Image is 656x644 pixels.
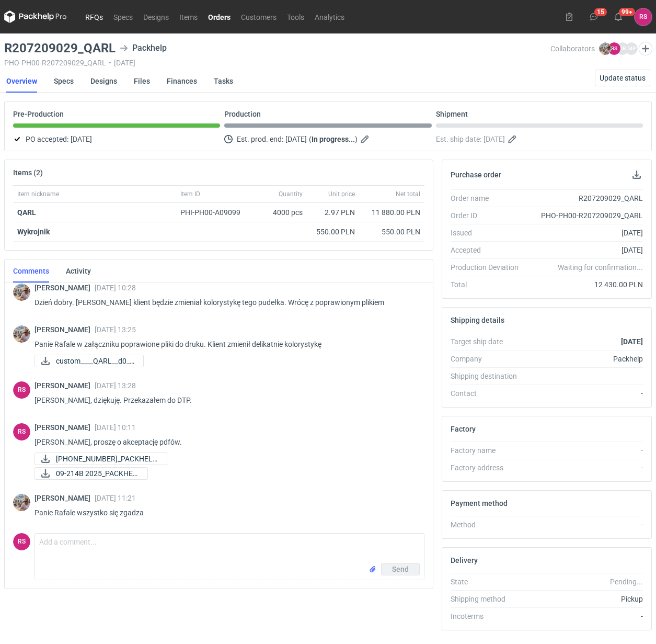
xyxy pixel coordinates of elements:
span: Update status [600,74,646,82]
h2: Items (2) [13,168,43,177]
div: PO accepted: [13,133,220,145]
a: RFQs [80,10,108,23]
a: Finances [167,70,197,93]
div: PHI-PH00-A09099 [180,207,250,218]
h2: Payment method [451,499,508,507]
span: Item nickname [17,190,59,198]
button: RS [635,8,652,26]
div: 550.00 PLN [363,227,420,237]
div: Rafał Stani [635,8,652,26]
div: 11 880.00 PLN [363,207,420,218]
div: [DATE] [527,245,643,255]
div: PHO-PH00-R207209029_QARL [527,210,643,221]
button: Edit estimated production end date [360,133,372,145]
figcaption: RS [13,533,30,550]
div: Incoterms [451,611,527,622]
span: [PERSON_NAME] [34,494,95,502]
span: [DATE] 10:11 [95,423,136,432]
h3: R207209029_QARL [4,42,116,54]
a: Activity [66,259,91,283]
p: Panie Rafale wszystko się zgadza [34,506,416,519]
span: [DATE] 13:28 [95,381,136,390]
a: Specs [54,70,74,93]
div: 550.00 PLN [311,227,355,237]
div: Rafał Stani [13,381,30,399]
span: Send [392,566,409,573]
strong: Wykrojnik [17,228,50,236]
a: Files [134,70,150,93]
span: [DATE] [484,133,505,145]
button: Download PO [630,168,643,181]
button: 15 [585,8,602,25]
strong: [DATE] [621,337,643,346]
button: Update status [595,70,650,86]
span: [PHONE_NUMBER]_PACKHELP... [56,453,158,465]
span: [PERSON_NAME] [34,381,95,390]
em: Pending... [610,578,643,586]
div: PHO-PH00-R207209029_QARL [DATE] [4,59,550,67]
div: - [527,445,643,456]
em: ( [309,135,312,143]
span: custom____QARL__d0__... [56,355,135,367]
span: [DATE] 11:21 [95,494,136,502]
a: Orders [203,10,236,23]
span: [DATE] 10:28 [95,284,136,292]
figcaption: RS [608,42,620,55]
div: Accepted [451,245,527,255]
span: • [109,59,111,67]
div: Michał Palasek [13,284,30,301]
a: Designs [138,10,174,23]
span: [PERSON_NAME] [34,284,95,292]
strong: In progress... [312,135,355,143]
span: [PERSON_NAME] [34,423,95,432]
a: Comments [13,259,49,283]
div: Packhelp [120,42,167,54]
div: Shipping method [451,594,527,604]
img: Michał Palasek [13,325,30,343]
div: 4000 pcs [255,203,307,222]
h2: Shipping details [451,316,504,324]
span: [DATE] [285,133,307,145]
div: 2.97 PLN [311,207,355,218]
div: Rafał Stani [13,533,30,550]
p: Dzień dobry. [PERSON_NAME] klient będzie zmieniał kolorystykę tego pudełka. Wrócę z poprawionym p... [34,296,416,309]
em: ) [355,135,358,143]
div: Factory address [451,462,527,473]
div: Pickup [527,594,643,604]
span: Quantity [279,190,303,198]
span: [PERSON_NAME] [34,325,95,334]
div: Target ship date [451,336,527,347]
div: Production Deviation [451,262,527,273]
div: Contact [451,388,527,399]
figcaption: RS [13,381,30,399]
div: Issued [451,228,527,238]
span: [DATE] [71,133,92,145]
div: State [451,577,527,587]
span: Net total [396,190,420,198]
a: Items [174,10,203,23]
a: Tools [282,10,309,23]
span: Unit price [328,190,355,198]
figcaption: RS [13,423,30,440]
a: custom____QARL__d0__... [34,355,144,367]
button: Edit estimated shipping date [507,133,520,145]
div: 09-214 2025_PACKHELP 320x265x60 _QARL AW.pdf [34,453,139,465]
a: Tasks [214,70,233,93]
a: Customers [236,10,282,23]
button: 09-214B 2025_PACKHEL... [34,467,148,480]
img: Michał Palasek [599,42,612,55]
h2: Factory [451,425,476,433]
figcaption: JB [616,42,629,55]
span: [DATE] 13:25 [95,325,136,334]
div: Order ID [451,210,527,221]
div: Rafał Stani [13,423,30,440]
p: Panie Rafale w załączniku poprawione pliki do druku. Klient zmienił delikatnie kolorystykę [34,338,416,351]
a: QARL [17,208,36,217]
div: Est. ship date: [436,133,643,145]
div: - [527,519,643,530]
div: Order name [451,193,527,204]
button: Edit collaborators [639,42,652,55]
